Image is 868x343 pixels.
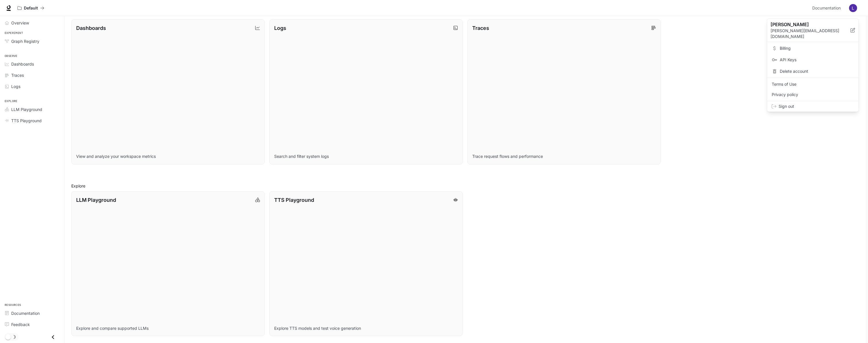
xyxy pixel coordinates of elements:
[768,79,857,89] a: Terms of Use
[772,81,854,87] span: Terms of Use
[767,101,859,112] div: Sign out
[768,55,857,65] a: API Keys
[779,104,854,109] span: Sign out
[780,57,854,63] span: API Keys
[771,28,850,39] p: [PERSON_NAME][EMAIL_ADDRESS][DOMAIN_NAME]
[780,68,854,74] span: Delete account
[780,45,854,51] span: Billing
[772,92,854,97] span: Privacy policy
[771,21,841,28] p: [PERSON_NAME]
[768,89,857,100] a: Privacy policy
[768,43,857,53] a: Billing
[768,66,857,76] div: Delete account
[767,19,859,42] div: [PERSON_NAME][PERSON_NAME][EMAIL_ADDRESS][DOMAIN_NAME]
